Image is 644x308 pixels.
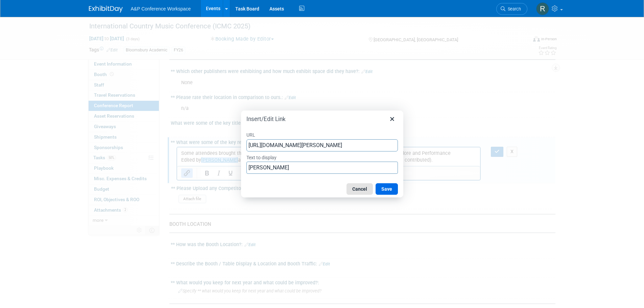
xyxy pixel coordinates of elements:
label: Text to display [246,153,398,162]
a: Search [496,3,527,15]
img: Rachel Moore [536,2,549,15]
button: Save [376,183,398,195]
label: URL [246,130,398,139]
img: ExhibitDay [89,6,123,13]
button: Close [386,113,398,125]
h1: Insert/Edit Link [246,115,286,123]
body: Rich Text Area. Press ALT-0 for help. [4,3,300,16]
a: [PERSON_NAME] [24,10,61,16]
p: Some attendees brought their books to promote, including Emerging Perspectives in the Study of Fo... [4,3,300,16]
span: Search [505,6,521,11]
span: A&P Conference Workspace [131,6,191,11]
body: Rich Text Area. Press ALT-0 for help. [4,3,300,9]
button: Cancel [347,183,373,195]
